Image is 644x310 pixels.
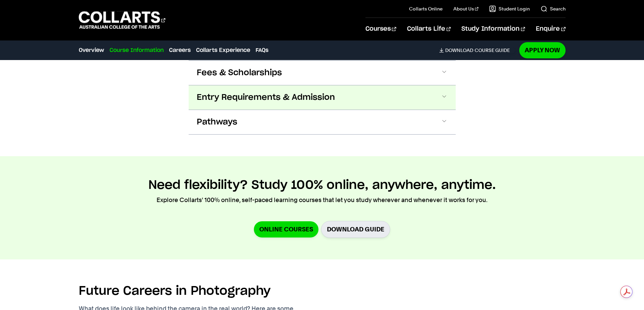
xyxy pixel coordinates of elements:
[536,18,565,40] a: Enquire
[169,46,191,54] a: Careers
[196,46,250,54] a: Collarts Experience
[445,47,473,53] span: Download
[489,5,530,12] a: Student Login
[197,92,335,103] span: Entry Requirements & Admission
[79,46,104,54] a: Overview
[189,85,456,110] button: Entry Requirements & Admission
[79,10,165,30] div: Go to homepage
[189,110,456,134] button: Pathways
[157,195,487,205] p: Explore Collarts' 100% online, self-paced learning courses that let you study wherever and whenev...
[197,67,282,78] span: Fees & Scholarships
[110,46,164,54] a: Course Information
[148,178,496,193] h2: Need flexibility? Study 100% online, anywhere, anytime.
[197,117,237,128] span: Pathways
[256,46,268,54] a: FAQs
[254,221,318,237] a: Online Courses
[453,5,478,12] a: About Us
[189,61,456,85] button: Fees & Scholarships
[541,5,566,12] a: Search
[365,18,396,40] a: Courses
[439,47,515,53] a: DownloadCourse Guide
[409,5,443,12] a: Collarts Online
[407,18,451,40] a: Collarts Life
[321,221,390,237] a: Download Guide
[461,18,525,40] a: Study Information
[79,284,270,299] h2: Future Careers in Photography
[519,42,566,58] a: Apply Now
